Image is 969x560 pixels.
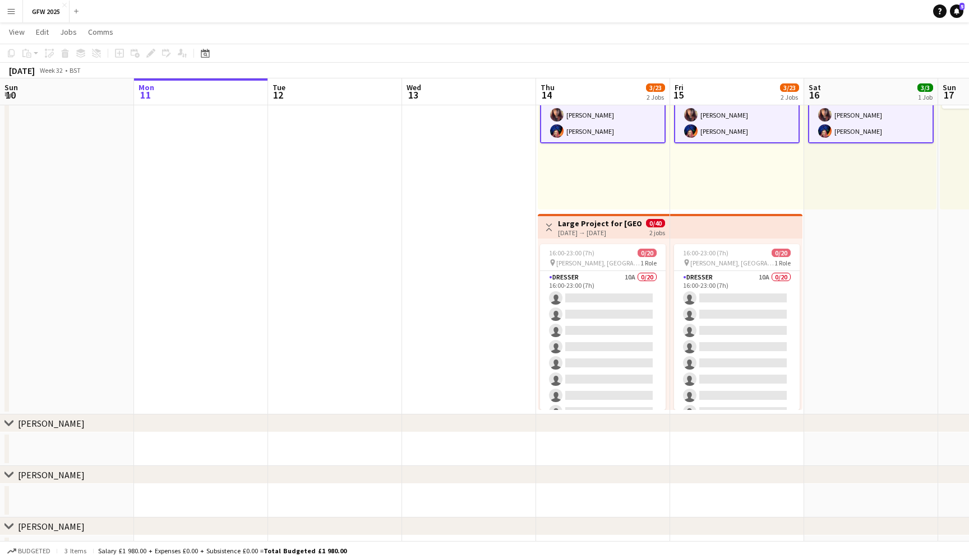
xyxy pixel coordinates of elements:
[60,27,77,37] span: Jobs
[407,82,421,92] span: Wed
[640,259,657,267] span: 1 Role
[556,259,640,267] span: [PERSON_NAME], [GEOGRAPHIC_DATA]
[18,418,85,429] div: [PERSON_NAME]
[809,82,821,92] span: Sat
[675,82,684,92] span: Fri
[780,83,799,92] span: 3/23
[917,83,933,92] span: 3/3
[918,93,933,101] div: 1 Job
[774,259,791,267] span: 1 Role
[781,93,799,101] div: 2 Jobs
[674,244,800,410] app-job-card: 16:00-23:00 (7h)0/20 [PERSON_NAME], [GEOGRAPHIC_DATA]1 RoleDresser10A0/2016:00-23:00 (7h)
[18,547,50,555] span: Budgeted
[959,3,965,10] span: 5
[84,25,118,39] a: Comms
[37,66,65,74] span: Week 32
[88,27,113,37] span: Comms
[646,219,665,227] span: 0/40
[558,228,642,237] div: [DATE] → [DATE]
[950,4,963,18] a: 5
[56,25,81,39] a: Jobs
[941,88,956,101] span: 17
[683,249,728,257] span: 16:00-23:00 (7h)
[405,88,421,101] span: 13
[271,88,285,101] span: 12
[273,82,285,92] span: Tue
[264,547,347,555] span: Total Budgeted £1 980.00
[18,521,85,532] div: [PERSON_NAME]
[62,547,89,555] span: 3 items
[36,27,49,37] span: Edit
[540,244,666,410] app-job-card: 16:00-23:00 (7h)0/20 [PERSON_NAME], [GEOGRAPHIC_DATA]1 RoleDresser10A0/2016:00-23:00 (7h)
[943,82,956,92] span: Sun
[638,249,657,257] span: 0/20
[139,82,154,92] span: Mon
[674,71,800,143] app-card-role: [PERSON_NAME]3/311:00-19:00 (8h)[PERSON_NAME][PERSON_NAME][PERSON_NAME]
[23,1,70,22] button: GFW 2025
[558,218,642,228] h3: Large Project for [GEOGRAPHIC_DATA], [PERSON_NAME], [GEOGRAPHIC_DATA]
[70,66,81,74] div: BST
[772,249,791,257] span: 0/20
[137,88,154,101] span: 11
[6,545,52,557] button: Budgeted
[690,259,774,267] span: [PERSON_NAME], [GEOGRAPHIC_DATA]
[647,93,665,101] div: 2 Jobs
[31,25,53,39] a: Edit
[9,27,25,37] span: View
[646,83,665,92] span: 3/23
[3,88,18,101] span: 10
[549,249,594,257] span: 16:00-23:00 (7h)
[808,71,934,143] app-card-role: [PERSON_NAME]3/311:00-19:00 (8h)[PERSON_NAME][PERSON_NAME][PERSON_NAME]
[98,547,347,555] div: Salary £1 980.00 + Expenses £0.00 + Subsistence £0.00 =
[539,88,555,101] span: 14
[649,227,665,237] div: 2 jobs
[18,469,85,480] div: [PERSON_NAME]
[673,88,684,101] span: 15
[541,82,555,92] span: Thu
[540,71,666,143] app-card-role: [PERSON_NAME]3/311:00-19:00 (8h)[PERSON_NAME][PERSON_NAME][PERSON_NAME]
[9,65,35,76] div: [DATE]
[4,25,29,39] a: View
[4,82,18,92] span: Sun
[807,88,821,101] span: 16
